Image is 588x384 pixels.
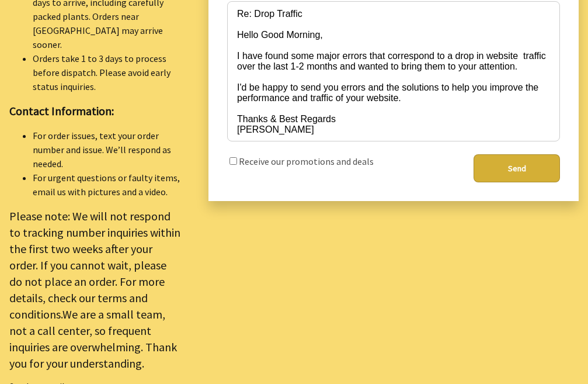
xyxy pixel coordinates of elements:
textarea: Message * [227,1,560,141]
button: Send [474,154,560,182]
li: For urgent questions or faulty items, email us with pictures and a video. [33,171,180,199]
big: Please note: We will not respond to tracking number inquiries within the first two weeks after yo... [9,209,180,371]
li: Orders take 1 to 3 days to process before dispatch. Please avoid early status inquiries. [33,51,180,94]
li: For order issues, text your order number and issue. We’ll respond as needed. [33,129,180,171]
label: Receive our promotions and deals [239,155,374,167]
strong: Contact Information: [9,103,114,118]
